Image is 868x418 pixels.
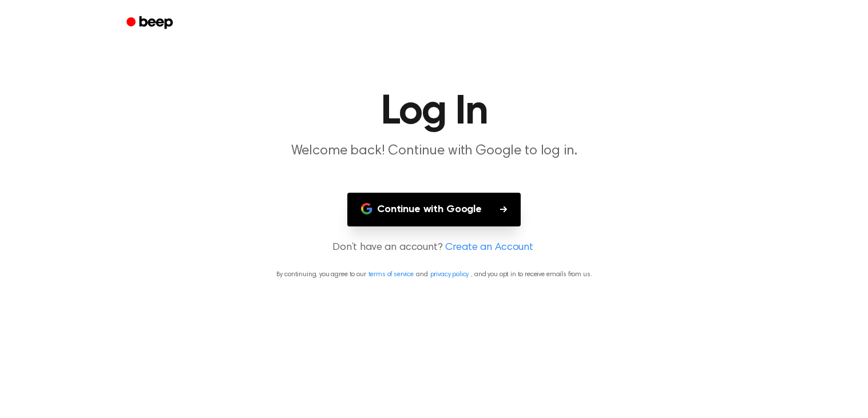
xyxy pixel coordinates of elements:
[347,193,521,226] button: Continue with Google
[430,271,469,278] a: privacy policy
[14,269,854,280] p: By continuing, you agree to our and , and you opt in to receive emails from us.
[368,271,414,278] a: terms of service
[14,240,854,256] p: Don’t have an account?
[215,142,654,161] p: Welcome back! Continue with Google to log in.
[141,91,727,133] h1: Log In
[445,240,533,256] a: Create an Account
[118,12,183,34] a: Beep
